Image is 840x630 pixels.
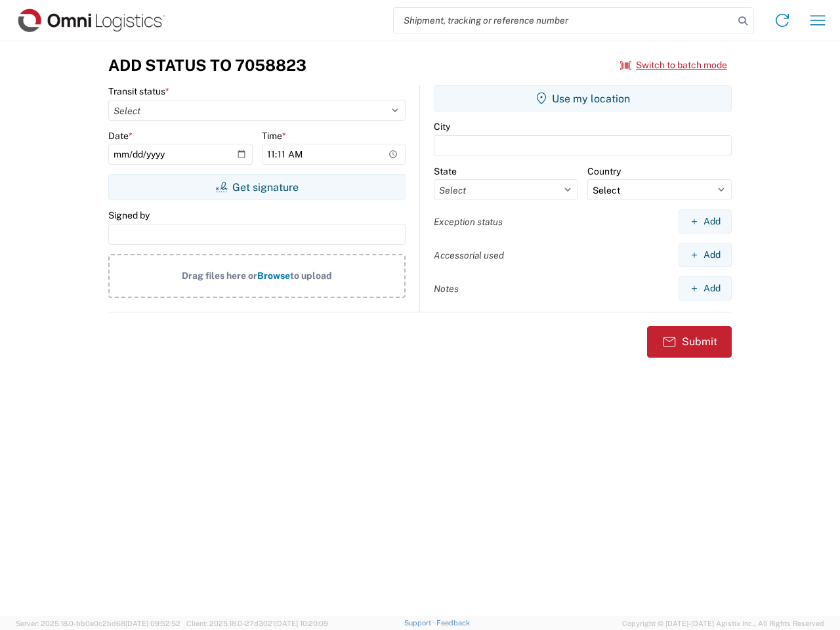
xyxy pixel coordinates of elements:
[622,618,824,629] span: Copyright © [DATE]-[DATE] Agistix Inc., All Rights Reserved
[434,216,503,228] label: Exception status
[186,619,328,627] span: Client: 2025.18.0-27d3021
[434,249,504,261] label: Accessorial used
[434,121,450,133] label: City
[275,619,328,627] span: [DATE] 10:20:09
[434,283,459,295] label: Notes
[257,270,290,281] span: Browse
[587,165,621,177] label: Country
[434,165,457,177] label: State
[108,56,306,75] h3: Add Status to 7058823
[434,85,732,112] button: Use my location
[262,130,286,142] label: Time
[125,619,180,627] span: [DATE] 09:52:52
[679,243,732,267] button: Add
[182,270,257,281] span: Drag files here or
[620,54,727,76] button: Switch to batch mode
[108,174,406,200] button: Get signature
[436,619,470,627] a: Feedback
[679,209,732,234] button: Add
[108,209,150,221] label: Signed by
[108,85,169,97] label: Transit status
[290,270,332,281] span: to upload
[394,8,734,33] input: Shipment, tracking or reference number
[108,130,133,142] label: Date
[647,326,732,358] button: Submit
[16,619,180,627] span: Server: 2025.18.0-bb0e0c2bd68
[679,276,732,301] button: Add
[404,619,437,627] a: Support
